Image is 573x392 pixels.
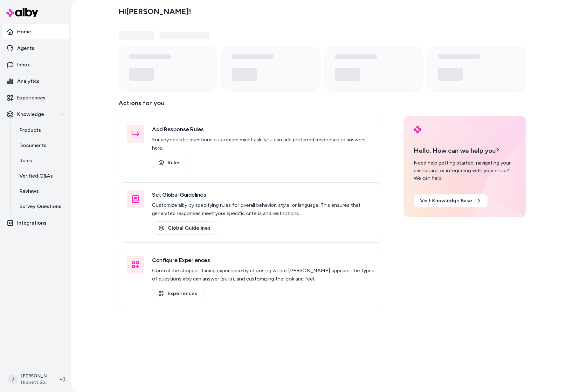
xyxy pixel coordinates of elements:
a: Home [3,24,69,39]
button: J[PERSON_NAME]Hibbett Sports [4,369,55,389]
a: Survey Questions [13,199,69,214]
p: Knowledge [17,111,44,118]
p: For any specific questions customers might ask, you can add preferred responses or answers here. [152,136,375,152]
p: Analytics [17,78,39,85]
a: Products [13,123,69,138]
p: Products [19,126,41,134]
p: Experiences [17,94,45,102]
h3: Set Global Guidelines [152,190,375,199]
p: Survey Questions [19,203,61,210]
h3: Add Response Rules [152,125,375,134]
button: Knowledge [3,107,69,122]
p: Inbox [17,61,30,69]
a: Verified Q&As [13,168,69,184]
a: Experiences [152,287,204,300]
div: Need help getting started, navigating your dashboard, or integrating with your shop? We can help. [414,159,515,182]
p: Hello. How can we help you? [414,146,515,155]
span: Hibbett Sports [21,379,50,386]
a: Rules [152,156,187,169]
a: Documents [13,138,69,153]
a: Analytics [3,74,69,89]
a: Visit Knowledge Base [414,194,487,207]
p: Actions for you [119,98,383,113]
p: Integrations [17,219,46,227]
img: alby Logo [414,126,421,133]
a: Global Guidelines [152,221,217,235]
p: Verified Q&As [19,172,53,180]
a: Integrations [3,215,69,231]
p: Documents [19,142,46,149]
a: Agents [3,41,69,56]
p: Agents [17,44,34,52]
p: Control the shopper-facing experience by choosing where [PERSON_NAME] appears, the types of quest... [152,267,375,283]
p: Customize alby by specifying rules for overall behavior, style, or language. This ensures that ge... [152,201,375,218]
h3: Configure Experiences [152,256,375,265]
h2: Hi [PERSON_NAME] ! [119,7,191,16]
p: [PERSON_NAME] [21,373,50,379]
a: Rules [13,153,69,168]
img: alby Logo [6,8,38,17]
span: J [8,374,18,384]
a: Experiences [3,90,69,105]
a: Reviews [13,184,69,199]
p: Reviews [19,187,39,195]
a: Inbox [3,57,69,72]
p: Rules [19,157,32,165]
p: Home [17,28,31,36]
